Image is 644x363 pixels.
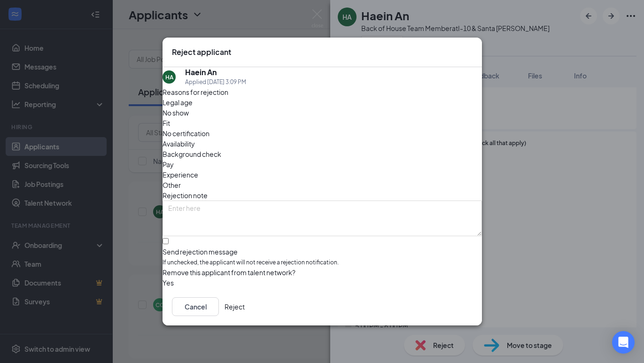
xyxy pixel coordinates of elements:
[172,297,219,316] button: Cancel
[612,331,635,354] div: Open Intercom Messenger
[163,149,221,159] span: Background check
[172,47,231,57] h3: Reject applicant
[163,108,189,118] span: No show
[185,77,246,87] div: Applied [DATE] 3:09 PM
[163,191,208,200] span: Rejection note
[163,159,174,170] span: Pay
[163,278,174,288] span: Yes
[163,97,193,108] span: Legal age
[163,170,198,180] span: Experience
[185,67,217,77] h5: Haein An
[165,73,173,81] div: HA
[163,139,195,149] span: Availability
[163,118,170,128] span: Fit
[163,258,482,267] span: If unchecked, the applicant will not receive a rejection notification.
[163,180,181,190] span: Other
[225,297,245,316] button: Reject
[163,238,169,244] input: Send rejection messageIf unchecked, the applicant will not receive a rejection notification.
[163,128,209,139] span: No certification
[163,88,228,96] span: Reasons for rejection
[163,268,295,277] span: Remove this applicant from talent network?
[163,247,482,256] div: Send rejection message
